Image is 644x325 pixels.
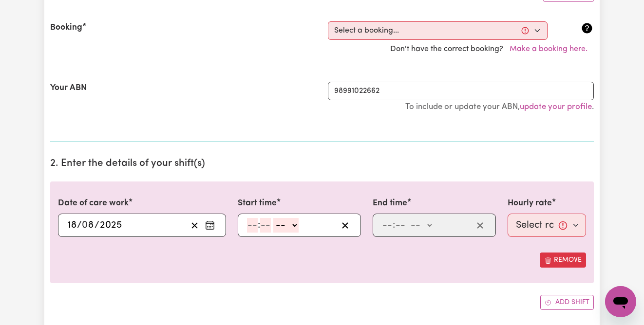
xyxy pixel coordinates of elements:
[58,197,129,210] label: Date of care work
[82,220,88,230] span: 0
[50,158,594,170] h2: 2. Enter the details of your shift(s)
[373,197,407,210] label: End time
[382,218,393,233] input: --
[82,218,95,233] input: --
[508,197,552,210] label: Hourly rate
[50,21,82,34] label: Booking
[540,253,586,268] button: Remove this shift
[540,295,594,310] button: Add another shift
[50,82,87,94] label: Your ABN
[260,218,271,233] input: --
[258,220,260,231] span: :
[247,218,258,233] input: --
[395,218,406,233] input: --
[405,103,594,111] small: To include or update your ABN, .
[503,40,594,58] button: Make a booking here.
[187,218,202,233] button: Clear date
[95,220,99,231] span: /
[238,197,277,210] label: Start time
[99,218,122,233] input: ----
[202,218,218,233] button: Enter the date of care work
[67,218,77,233] input: --
[605,286,636,317] iframe: Button to launch messaging window
[520,103,592,111] a: update your profile
[390,45,594,53] span: Don't have the correct booking?
[77,220,82,231] span: /
[393,220,395,231] span: :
